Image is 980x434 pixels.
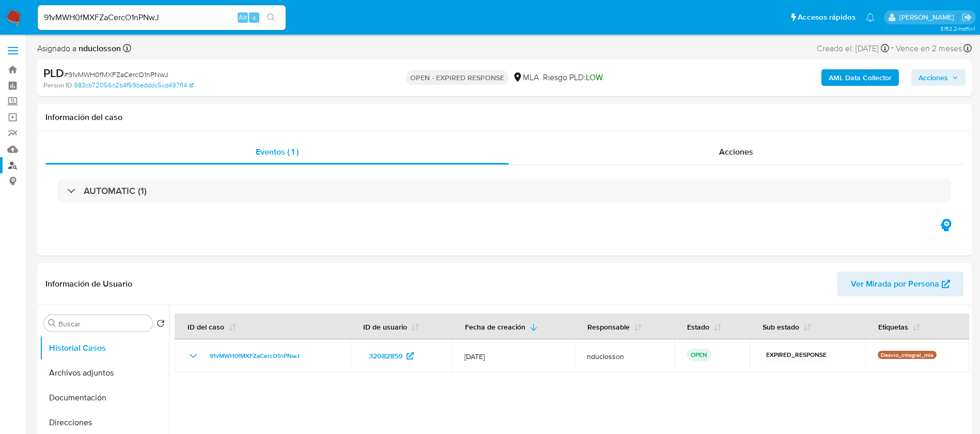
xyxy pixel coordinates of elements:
div: MLA [512,72,539,83]
span: Accesos rápidos [798,12,855,23]
span: Eventos ( 1 ) [256,146,299,158]
h1: Información de Usuario [45,279,132,289]
button: Volver al orden por defecto [157,319,165,331]
span: Vence en 2 meses [896,43,962,54]
button: Buscar [48,319,56,327]
span: s [253,12,256,22]
a: Notificaciones [866,13,875,22]
button: Documentación [40,385,169,410]
button: Ver Mirada por Persona [837,272,963,296]
b: nduclosson [76,42,121,54]
span: LOW [586,71,603,83]
button: Acciones [911,69,966,86]
button: Archivos adjuntos [40,361,169,385]
span: Riesgo PLD: [543,72,603,83]
b: Person ID [43,81,72,90]
span: Ver Mirada por Persona [851,272,939,296]
span: # 91vMWH0fMXFZaCercO1nPNwJ [64,69,168,80]
h3: AUTOMATIC (1) [84,185,147,197]
button: AML Data Collector [821,69,899,86]
span: Alt [239,12,247,22]
a: 983cb72056c2b4f59bedddc5cd497f14 [74,81,194,90]
p: nicolas.duclosson@mercadolibre.com [899,12,958,22]
div: AUTOMATIC (1) [58,179,951,203]
span: Asignado a [37,43,121,54]
span: Acciones [719,146,753,158]
b: PLD [43,65,64,81]
button: search-icon [260,10,282,25]
span: - [891,41,894,55]
a: Salir [961,12,972,23]
p: OPEN - EXPIRED RESPONSE [406,70,508,85]
span: Acciones [919,69,948,86]
input: Buscar [58,319,148,328]
h1: Información del caso [45,112,963,123]
div: Creado el: [DATE] [817,41,889,55]
b: AML Data Collector [829,69,892,86]
input: Buscar usuario o caso... [38,11,286,24]
button: Historial Casos [40,336,169,361]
